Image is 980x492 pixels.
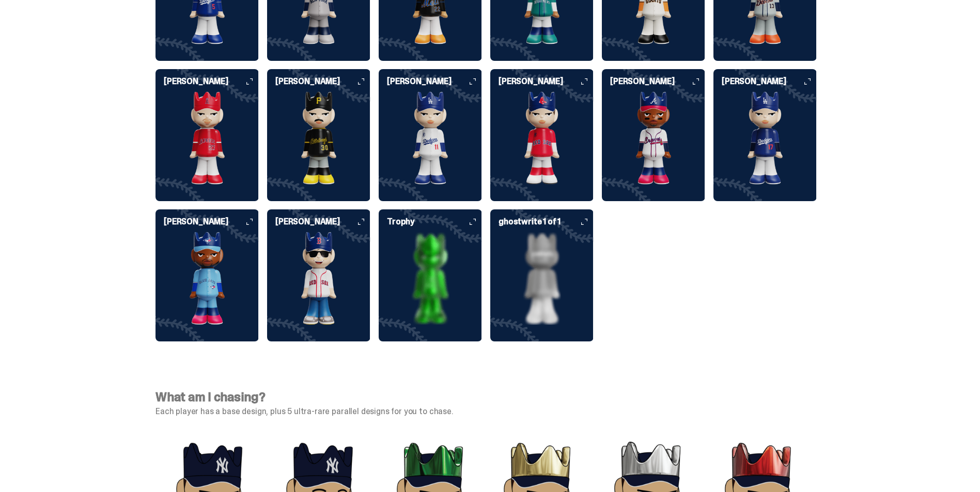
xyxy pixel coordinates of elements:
p: Each player has a base design, plus 5 ultra-rare parallel designs for you to chase. [155,407,817,416]
img: card image [490,232,594,325]
img: card image [602,92,705,185]
img: card image [267,232,370,325]
img: card image [490,92,594,185]
h6: [PERSON_NAME] [722,77,817,86]
h6: [PERSON_NAME] [164,77,259,86]
h6: [PERSON_NAME] [610,77,705,86]
h6: [PERSON_NAME] [387,77,482,86]
img: card image [155,92,259,185]
img: card image [379,92,482,185]
img: card image [713,92,817,185]
h6: [PERSON_NAME] [275,77,370,86]
h6: [PERSON_NAME] [164,218,259,226]
img: card image [379,232,482,325]
h6: [PERSON_NAME] [275,218,370,226]
img: card image [155,232,259,325]
h4: What am I chasing? [155,391,817,403]
h6: Trophy [387,218,482,226]
img: card image [267,92,370,185]
h6: [PERSON_NAME] [499,77,594,86]
h6: ghostwrite 1 of 1 [499,218,594,226]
